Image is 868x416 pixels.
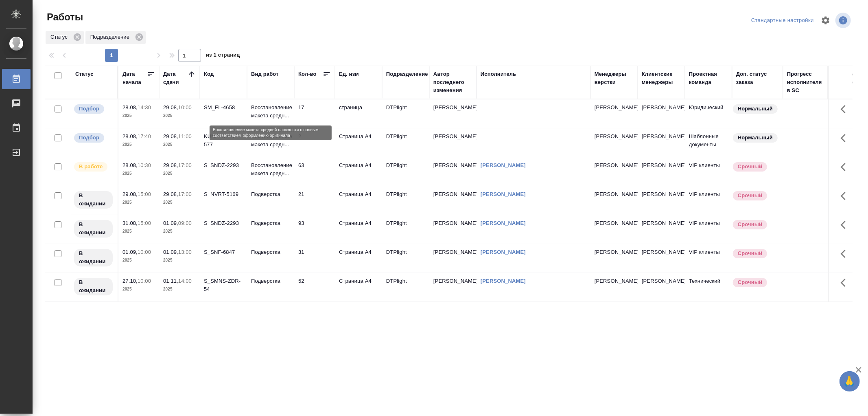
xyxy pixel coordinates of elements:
[122,169,155,178] p: 2025
[138,133,151,139] p: 17:40
[85,31,146,44] div: Подразделение
[73,219,114,238] div: Исполнитель назначен, приступать к работе пока рано
[138,249,151,255] p: 10:00
[335,186,382,215] td: Страница А4
[749,14,816,27] div: split button
[638,128,685,157] td: [PERSON_NAME]
[251,277,290,285] p: Подверстка
[79,249,108,266] p: В ожидании
[251,103,290,120] p: Восстановление макета средн...
[685,128,732,157] td: Шаблонные документы
[429,273,477,302] td: [PERSON_NAME]
[382,186,429,215] td: DTPlight
[251,70,279,78] div: Вид работ
[335,244,382,273] td: Страница А4
[638,157,685,186] td: [PERSON_NAME]
[163,104,178,110] p: 29.08,
[122,133,138,139] p: 28.08,
[843,373,857,390] span: 🙏
[122,141,155,149] p: 2025
[836,186,855,206] button: Здесь прячутся важные кнопки
[45,11,83,24] span: Работы
[163,112,196,120] p: 2025
[294,186,335,215] td: 21
[638,215,685,244] td: [PERSON_NAME]
[163,133,178,139] p: 29.08,
[163,141,196,149] p: 2025
[836,99,855,119] button: Здесь прячутся важные кнопки
[251,132,290,149] p: Восстановление макета средн...
[595,103,634,112] p: [PERSON_NAME]
[204,277,243,293] div: S_SMNS-ZDR-54
[689,70,728,86] div: Проектная команда
[294,157,335,186] td: 63
[163,249,178,255] p: 01.09,
[73,103,114,114] div: Можно подбирать исполнителей
[638,244,685,273] td: [PERSON_NAME]
[481,162,526,168] a: [PERSON_NAME]
[163,191,178,197] p: 29.08,
[122,104,138,110] p: 28.08,
[736,70,779,86] div: Доп. статус заказа
[122,112,155,120] p: 2025
[178,278,192,284] p: 14:00
[481,220,526,226] a: [PERSON_NAME]
[685,157,732,186] td: VIP клиенты
[204,70,214,78] div: Код
[122,227,155,236] p: 2025
[163,256,196,264] p: 2025
[595,161,634,169] p: [PERSON_NAME]
[79,163,103,171] p: В работе
[204,219,243,227] div: S_SNDZ-2293
[294,99,335,128] td: 17
[294,244,335,273] td: 31
[138,278,151,284] p: 10:00
[738,163,762,171] p: Срочный
[836,244,855,264] button: Здесь прячутся важные кнопки
[50,33,70,41] p: Статус
[335,215,382,244] td: Страница А4
[382,215,429,244] td: DTPlight
[429,244,477,273] td: [PERSON_NAME]
[73,190,114,209] div: Исполнитель назначен, приступать к работе пока рано
[122,70,147,86] div: Дата начала
[481,191,526,197] a: [PERSON_NAME]
[163,162,178,168] p: 29.08,
[836,128,855,148] button: Здесь прячутся важные кнопки
[46,31,84,44] div: Статус
[382,157,429,186] td: DTPlight
[685,186,732,215] td: VIP клиенты
[73,161,114,172] div: Исполнитель выполняет работу
[816,11,835,30] span: Настроить таблицу
[73,248,114,267] div: Исполнитель назначен, приступать к работе пока рано
[122,198,155,207] p: 2025
[79,278,108,295] p: В ожидании
[294,128,335,157] td: 2
[122,220,138,226] p: 31.08,
[339,70,359,78] div: Ед. изм
[178,220,192,226] p: 09:00
[429,186,477,215] td: [PERSON_NAME]
[638,99,685,128] td: [PERSON_NAME]
[433,70,472,95] div: Автор последнего изменения
[382,99,429,128] td: DTPlight
[73,132,114,143] div: Можно подбирать исполнителей
[386,70,428,78] div: Подразделение
[79,105,99,113] p: Подбор
[163,169,196,178] p: 2025
[251,248,290,256] p: Подверстка
[382,244,429,273] td: DTPlight
[787,70,824,95] div: Прогресс исполнителя в SC
[429,99,477,128] td: [PERSON_NAME]
[835,13,853,28] span: Посмотреть информацию
[595,70,634,86] div: Менеджеры верстки
[840,371,860,392] button: 🙏
[836,157,855,177] button: Здесь прячутся важные кнопки
[738,220,762,229] p: Срочный
[335,157,382,186] td: Страница А4
[298,70,317,78] div: Кол-во
[642,70,681,86] div: Клиентские менеджеры
[595,132,634,141] p: [PERSON_NAME]
[122,256,155,264] p: 2025
[90,33,132,41] p: Подразделение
